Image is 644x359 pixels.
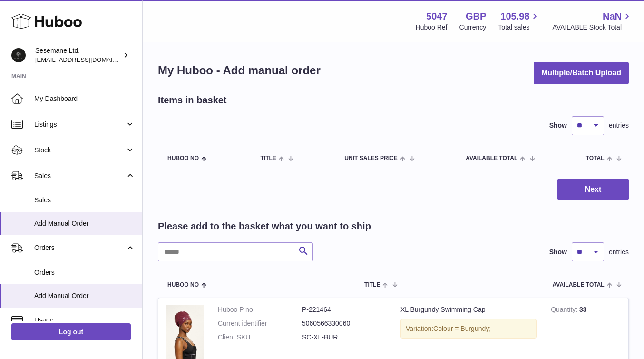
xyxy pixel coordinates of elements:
[34,268,135,277] span: Orders
[466,10,486,23] strong: GBP
[218,333,302,342] dt: Client SKU
[158,63,321,78] h1: My Huboo - Add manual order
[218,319,302,328] dt: Current identifier
[551,306,579,316] strong: Quantity
[549,121,567,130] label: Show
[302,319,386,328] dd: 5060566330060
[603,10,622,23] span: NaN
[586,155,605,161] span: Total
[35,46,121,64] div: Sesemane Ltd.
[534,62,629,84] button: Multiple/Batch Upload
[34,291,135,300] span: Add Manual Order
[34,120,125,129] span: Listings
[552,10,633,32] a: NaN AVAILABLE Stock Total
[218,305,302,314] dt: Huboo P no
[34,219,135,228] span: Add Manual Order
[302,305,386,314] dd: P-221464
[557,179,629,201] button: Next
[433,325,491,332] span: Colour = Burgundy;
[549,248,567,257] label: Show
[34,196,135,205] span: Sales
[466,155,517,161] span: AVAILABLE Total
[34,316,135,325] span: Usage
[498,10,540,32] a: 105.98 Total sales
[459,23,487,32] div: Currency
[34,94,135,103] span: My Dashboard
[34,243,125,252] span: Orders
[34,171,125,180] span: Sales
[552,23,633,32] span: AVAILABLE Stock Total
[167,155,199,161] span: Huboo no
[364,282,380,288] span: Title
[158,94,227,107] h2: Items in basket
[158,220,371,233] h2: Please add to the basket what you want to ship
[35,56,140,63] span: [EMAIL_ADDRESS][DOMAIN_NAME]
[426,10,448,23] strong: 5047
[167,282,199,288] span: Huboo no
[260,155,276,161] span: Title
[500,10,529,23] span: 105.98
[400,319,537,339] div: Variation:
[498,23,540,32] span: Total sales
[416,23,448,32] div: Huboo Ref
[609,248,629,257] span: entries
[344,155,397,161] span: Unit Sales Price
[553,282,605,288] span: AVAILABLE Total
[609,121,629,130] span: entries
[302,333,386,342] dd: SC-XL-BUR
[34,146,125,155] span: Stock
[11,323,131,340] a: Log out
[11,48,26,62] img: info@soulcap.com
